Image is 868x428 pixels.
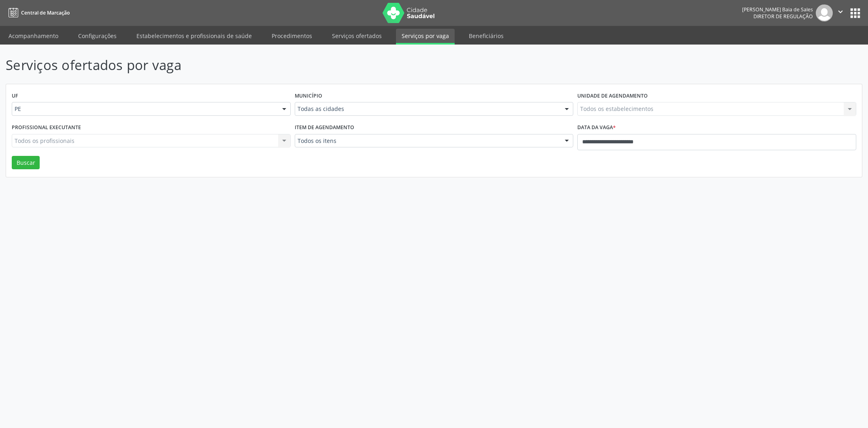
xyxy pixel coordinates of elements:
[326,29,387,43] a: Serviços ofertados
[836,7,845,16] i: 
[6,55,605,75] p: Serviços ofertados por vaga
[295,121,354,134] label: Item de agendamento
[295,90,322,102] label: Município
[753,13,813,20] span: Diretor de regulação
[266,29,318,43] a: Procedimentos
[742,6,813,13] div: [PERSON_NAME] Baia de Sales
[12,90,18,102] label: UF
[131,29,257,43] a: Estabelecimentos e profissionais de saúde
[3,29,64,43] a: Acompanhamento
[298,105,557,113] span: Todas as cidades
[463,29,509,43] a: Beneficiários
[848,6,862,20] button: apps
[298,137,557,145] span: Todos os itens
[12,121,81,134] label: Profissional executante
[12,156,40,170] button: Buscar
[577,121,616,134] label: Data da vaga
[833,4,848,21] button: 
[396,29,455,45] a: Serviços por vaga
[816,4,833,21] img: img
[577,90,648,102] label: Unidade de agendamento
[72,29,122,43] a: Configurações
[15,105,274,113] span: PE
[21,9,70,16] span: Central de Marcação
[6,6,70,19] a: Central de Marcação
